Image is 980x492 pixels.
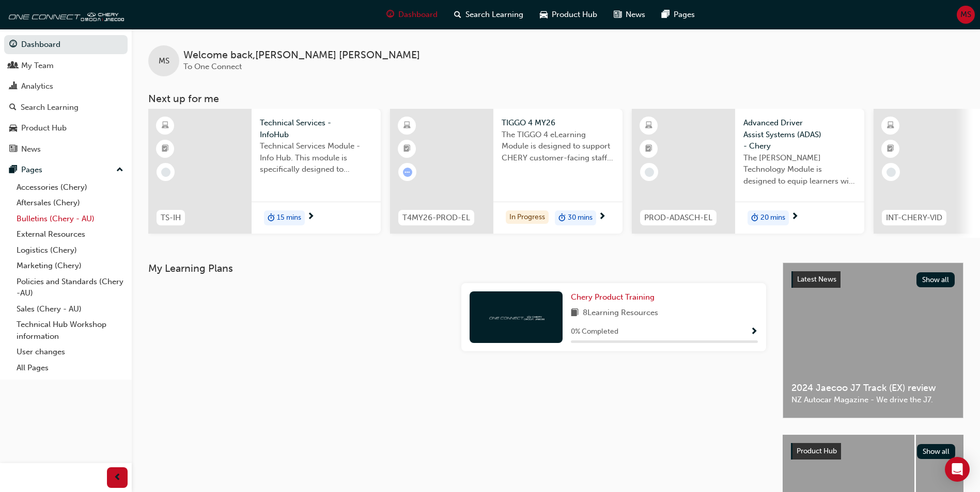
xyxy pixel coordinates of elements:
[12,301,128,317] a: Sales (Chery - AU)
[540,8,548,21] span: car-icon
[378,4,446,25] a: guage-iconDashboard
[307,212,315,222] span: next-icon
[4,56,128,75] a: My Team
[645,119,652,133] span: learningResourceType_ELEARNING-icon
[654,4,703,25] a: pages-iconPages
[571,291,659,303] a: Chery Product Training
[568,212,593,224] span: 30 mins
[386,8,394,21] span: guage-icon
[21,143,41,155] div: News
[502,129,614,164] span: The TIGGO 4 eLearning Module is designed to support CHERY customer-facing staff with the product ...
[403,142,411,156] span: booktick-icon
[465,9,523,21] span: Search Learning
[797,447,837,455] span: Product Hub
[506,210,549,224] div: In Progress
[12,274,128,301] a: Policies and Standards (Chery -AU)
[791,271,955,288] a: Latest NewsShow all
[9,61,17,71] span: people-icon
[260,140,372,175] span: Technical Services Module - Info Hub. This module is specifically designed to address the require...
[4,77,128,96] a: Analytics
[9,166,17,175] span: pages-icon
[116,163,123,177] span: up-icon
[674,9,695,21] span: Pages
[12,258,128,274] a: Marketing (Chery)
[12,317,128,344] a: Technical Hub Workshop information
[162,142,169,156] span: booktick-icon
[887,142,894,156] span: booktick-icon
[12,360,128,376] a: All Pages
[917,444,956,459] button: Show all
[760,212,785,224] span: 20 mins
[12,242,128,258] a: Logistics (Chery)
[751,211,758,225] span: duration-icon
[743,117,856,152] span: Advanced Driver Assist Systems (ADAS) - Chery
[403,119,411,133] span: learningResourceType_ELEARNING-icon
[148,109,381,234] a: TS-IHTechnical Services - InfoHubTechnical Services Module - Info Hub. This module is specificall...
[183,62,242,71] span: To One Connect
[159,55,169,67] span: MS
[750,327,758,337] span: Show Progress
[558,211,566,225] span: duration-icon
[260,117,372,140] span: Technical Services - InfoHub
[743,152,856,187] span: The [PERSON_NAME] Technology Module is designed to equip learners with essential knowledge about ...
[750,325,758,338] button: Show Progress
[571,326,618,338] span: 0 % Completed
[21,80,53,92] div: Analytics
[791,443,955,460] a: Product HubShow all
[605,4,654,25] a: news-iconNews
[9,145,17,154] span: news-icon
[21,60,54,72] div: My Team
[390,109,623,234] a: T4MY26-PROD-ELTIGGO 4 MY26The TIGGO 4 eLearning Module is designed to support CHERY customer-faci...
[162,119,169,133] span: learningResourceType_ELEARNING-icon
[532,4,605,25] a: car-iconProduct Hub
[161,212,181,224] span: TS-IH
[21,122,67,134] div: Product Hub
[4,160,128,179] button: Pages
[4,33,128,160] button: DashboardMy TeamAnalyticsSearch LearningProduct HubNews
[791,382,955,394] span: 2024 Jaecoo J7 Track (EX) review
[402,212,470,224] span: T4MY26-PROD-EL
[571,292,655,302] span: Chery Product Training
[12,211,128,227] a: Bulletins (Chery - AU)
[148,263,766,274] h3: My Learning Plans
[446,4,532,25] a: search-iconSearch Learning
[632,109,864,234] a: PROD-ADASCH-ELAdvanced Driver Assist Systems (ADAS) - CheryThe [PERSON_NAME] Technology Module is...
[583,307,658,320] span: 8 Learning Resources
[9,40,17,50] span: guage-icon
[9,82,17,91] span: chart-icon
[12,179,128,195] a: Accessories (Chery)
[5,4,124,25] img: oneconnect
[791,394,955,406] span: NZ Autocar Magazine - We drive the J7.
[645,168,654,177] span: learningRecordVerb_NONE-icon
[12,344,128,360] a: User changes
[277,212,301,224] span: 15 mins
[783,263,963,418] a: Latest NewsShow all2024 Jaecoo J7 Track (EX) reviewNZ Autocar Magazine - We drive the J7.
[9,103,17,112] span: search-icon
[268,211,275,225] span: duration-icon
[644,212,712,224] span: PROD-ADASCH-EL
[886,212,942,224] span: INT-CHERY-VID
[626,9,645,21] span: News
[9,124,17,133] span: car-icon
[571,307,579,320] span: book-icon
[645,142,652,156] span: booktick-icon
[662,8,670,21] span: pages-icon
[12,226,128,242] a: External Resources
[398,9,438,21] span: Dashboard
[502,117,614,129] span: TIGGO 4 MY26
[454,8,461,21] span: search-icon
[887,119,894,133] span: learningResourceType_ELEARNING-icon
[614,8,621,21] span: news-icon
[960,9,971,21] span: MS
[916,272,955,287] button: Show all
[21,164,42,176] div: Pages
[488,312,545,322] img: oneconnect
[183,50,420,61] span: Welcome back , [PERSON_NAME] [PERSON_NAME]
[957,6,975,24] button: MS
[12,195,128,211] a: Aftersales (Chery)
[132,93,980,105] h3: Next up for me
[552,9,597,21] span: Product Hub
[791,212,799,222] span: next-icon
